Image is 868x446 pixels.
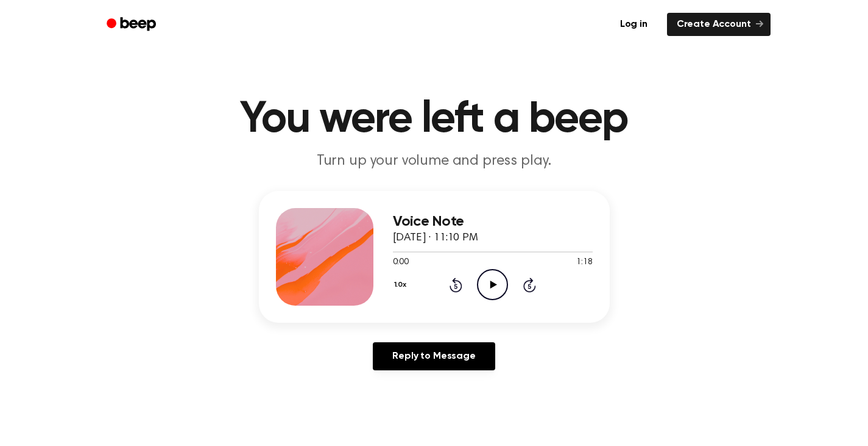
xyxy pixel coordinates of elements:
[608,10,660,38] a: Log in
[98,13,167,37] a: Beep
[576,256,592,269] span: 1:18
[393,256,409,269] span: 0:00
[393,214,593,230] h3: Voice Note
[393,232,478,243] span: [DATE] · 11:10 PM
[200,151,668,171] p: Turn up your volume and press play.
[122,98,746,142] h1: You were left a beep
[667,13,771,36] a: Create Account
[393,275,411,295] button: 1.0x
[373,342,495,370] a: Reply to Message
